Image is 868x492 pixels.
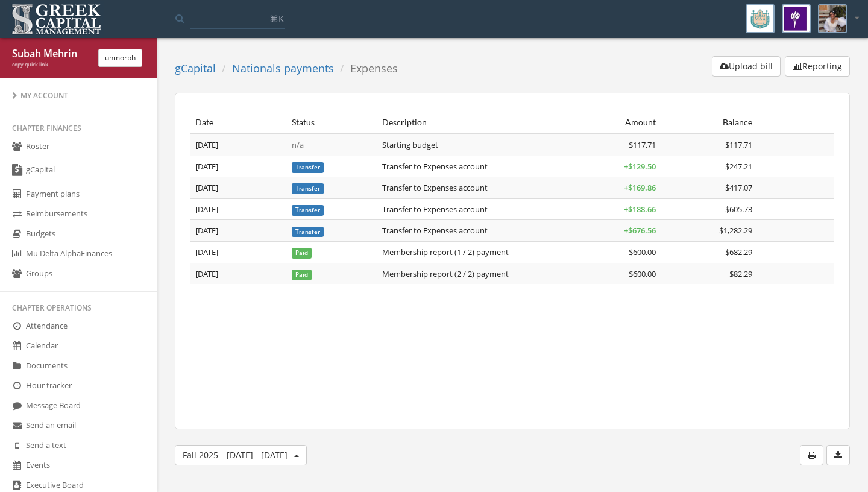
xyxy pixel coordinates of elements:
[377,177,564,199] td: Transfer to Expenses account
[98,49,142,67] button: unmorph
[195,161,218,172] span: [DATE]
[195,268,218,279] span: [DATE]
[377,220,564,242] td: Transfer to Expenses account
[183,449,288,461] span: Fall 2025
[12,47,89,61] div: Subah Mehrin
[377,263,564,284] td: Membership report (2 / 2) payment
[725,139,752,150] span: $117.71
[227,449,288,461] span: [DATE] - [DATE]
[382,116,559,128] div: Description
[292,270,312,280] span: Paid
[629,268,656,279] span: $600.00
[377,134,564,156] td: Starting budget
[334,61,398,77] li: Expenses
[377,242,564,263] td: Membership report (1 / 2) payment
[195,247,218,257] span: [DATE]
[12,90,145,101] div: My Account
[269,13,284,25] span: ⌘K
[377,156,564,177] td: Transfer to Expenses account
[292,116,373,128] div: Status
[629,247,656,257] span: $600.00
[725,204,752,215] span: $605.73
[195,204,218,215] span: [DATE]
[195,116,282,128] div: Date
[785,56,850,77] button: Reporting
[665,116,752,128] div: Balance
[719,225,752,236] span: $1,282.29
[564,134,660,156] td: $117.71
[292,205,324,216] span: Transfer
[195,139,218,150] span: [DATE]
[624,225,656,236] span: +
[292,248,312,259] span: Paid
[12,61,89,69] div: copy quick link
[175,61,216,75] a: gCapital
[175,445,307,465] button: Fall 2025[DATE] - [DATE]
[725,161,752,172] span: $247.21
[729,268,752,279] span: $82.29
[377,198,564,220] td: Transfer to Expenses account
[195,225,218,236] span: [DATE]
[292,162,324,173] span: Transfer
[628,225,656,236] span: $676.56
[624,204,656,215] span: +
[292,227,324,238] span: Transfer
[568,116,655,128] div: Amount
[628,182,656,193] span: $169.86
[232,61,334,75] a: Nationals payments
[195,182,218,193] span: [DATE]
[628,161,656,172] span: $129.50
[712,56,781,77] button: Upload bill
[725,247,752,257] span: $682.29
[725,182,752,193] span: $417.07
[628,204,656,215] span: $188.66
[287,134,377,156] td: n/a
[624,161,656,172] span: +
[624,182,656,193] span: +
[292,183,324,194] span: Transfer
